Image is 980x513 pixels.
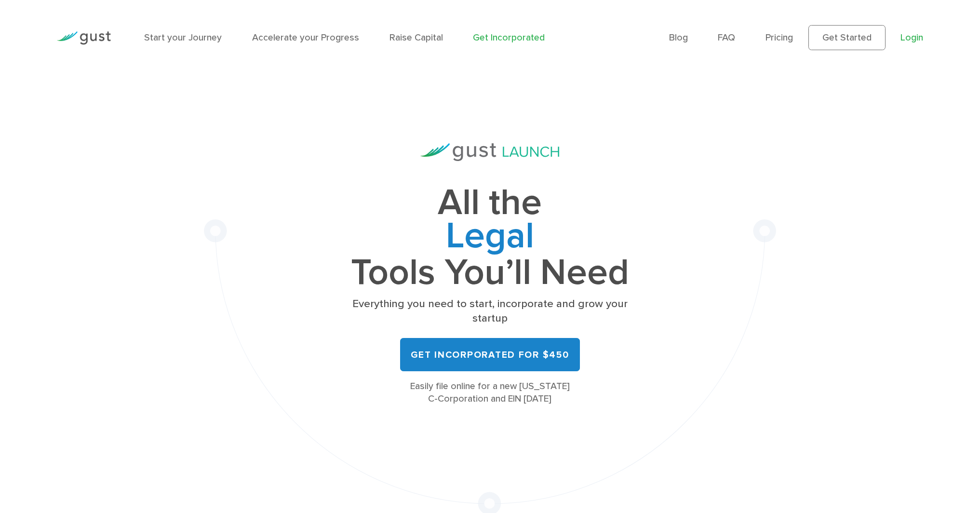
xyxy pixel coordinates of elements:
[420,143,559,161] img: Gust Launch Logo
[57,31,111,44] img: Gust Logo
[765,32,793,43] a: Pricing
[473,32,545,43] a: Get Incorporated
[252,32,359,43] a: Accelerate your Progress
[808,25,886,50] a: Get Started
[389,32,443,43] a: Raise Capital
[334,219,646,256] span: Legal
[400,338,580,371] a: Get Incorporated for $450
[334,186,646,289] h1: All the Tools You’ll Need
[334,297,646,325] p: Everything you need to start, incorporate and grow your startup
[718,32,735,43] a: FAQ
[334,380,646,405] div: Easily file online for a new [US_STATE] C-Corporation and EIN [DATE]
[900,32,923,43] a: Login
[669,32,688,43] a: Blog
[144,32,222,43] a: Start your Journey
